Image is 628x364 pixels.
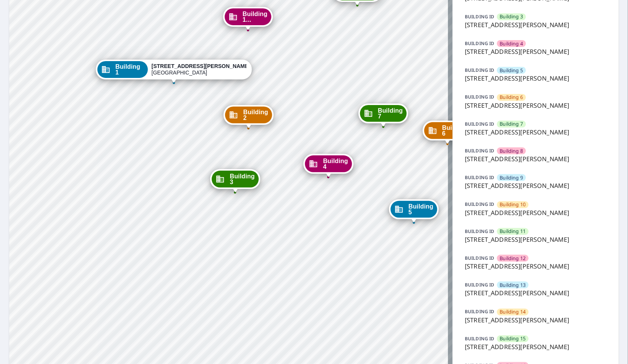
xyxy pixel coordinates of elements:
[500,120,523,128] span: Building 7
[465,74,607,83] p: [STREET_ADDRESS][PERSON_NAME]
[500,255,526,262] span: Building 12
[465,154,607,163] p: [STREET_ADDRESS][PERSON_NAME]
[230,173,255,185] span: Building 3
[465,342,607,351] p: [STREET_ADDRESS][PERSON_NAME]
[500,147,523,155] span: Building 8
[210,169,260,193] div: Dropped pin, building Building 3, Commercial property, 4001 Anderson Road Nashville, TN 37217
[323,158,348,170] span: Building 4
[465,47,607,56] p: [STREET_ADDRESS][PERSON_NAME]
[423,121,472,144] div: Dropped pin, building Building 6, Commercial property, 4001 Anderson Road Nashville, TN 37217
[224,105,273,129] div: Dropped pin, building Building 2, Commercial property, 4001 Anderson Road Nashville, TN 37217
[465,40,494,47] p: BUILDING ID
[465,315,607,325] p: [STREET_ADDRESS][PERSON_NAME]
[243,11,268,23] span: Building 1...
[465,67,494,73] p: BUILDING ID
[500,201,526,208] span: Building 10
[465,174,494,181] p: BUILDING ID
[378,108,403,119] span: Building 7
[465,235,607,244] p: [STREET_ADDRESS][PERSON_NAME]
[442,125,467,136] span: Building 6
[500,281,526,289] span: Building 13
[223,7,273,31] div: Dropped pin, building Building 12, Commercial property, 4001 Anderson Road Nashville, TN 37217
[151,63,250,69] strong: [STREET_ADDRESS][PERSON_NAME]
[465,308,494,315] p: BUILDING ID
[465,20,607,29] p: [STREET_ADDRESS][PERSON_NAME]
[465,101,607,110] p: [STREET_ADDRESS][PERSON_NAME]
[465,255,494,261] p: BUILDING ID
[115,64,144,75] span: Building 1
[500,67,523,74] span: Building 5
[465,121,494,127] p: BUILDING ID
[465,281,494,288] p: BUILDING ID
[465,262,607,271] p: [STREET_ADDRESS][PERSON_NAME]
[389,199,439,223] div: Dropped pin, building Building 5, Commercial property, 4001 Anderson Road Nashville, TN 37217
[409,204,433,215] span: Building 5
[500,94,523,101] span: Building 6
[500,228,526,235] span: Building 11
[465,147,494,154] p: BUILDING ID
[500,13,523,20] span: Building 3
[500,308,526,315] span: Building 14
[500,335,526,342] span: Building 15
[465,288,607,298] p: [STREET_ADDRESS][PERSON_NAME]
[303,154,353,178] div: Dropped pin, building Building 4, Commercial property, 4001 Anderson Road Nashville, TN 37217
[465,181,607,190] p: [STREET_ADDRESS][PERSON_NAME]
[465,208,607,217] p: [STREET_ADDRESS][PERSON_NAME]
[359,104,408,127] div: Dropped pin, building Building 7, Commercial property, 4001 Anderson Road Nashville, TN 37217
[465,228,494,235] p: BUILDING ID
[500,40,523,47] span: Building 4
[465,335,494,342] p: BUILDING ID
[465,201,494,207] p: BUILDING ID
[465,94,494,100] p: BUILDING ID
[465,128,607,137] p: [STREET_ADDRESS][PERSON_NAME]
[243,109,268,121] span: Building 2
[151,63,247,76] div: [GEOGRAPHIC_DATA]
[96,60,252,83] div: Dropped pin, building Building 1, Commercial property, 4001 Anderson Road Nashville, TN 37217
[465,13,494,20] p: BUILDING ID
[500,174,523,181] span: Building 9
